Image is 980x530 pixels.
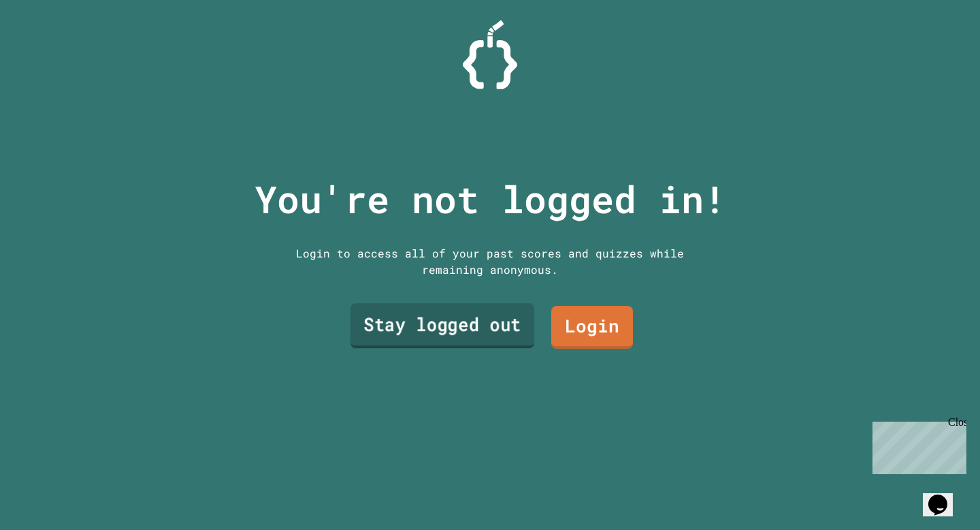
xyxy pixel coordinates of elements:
a: Stay logged out [350,303,534,348]
p: You're not logged in! [255,171,726,228]
a: Login [551,306,633,349]
img: Logo.svg [463,20,517,89]
div: Chat with us now!Close [5,5,94,87]
div: Login to access all of your past scores and quizzes while remaining anonymous. [286,245,694,278]
iframe: chat widget [867,416,966,474]
iframe: chat widget [923,476,966,516]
